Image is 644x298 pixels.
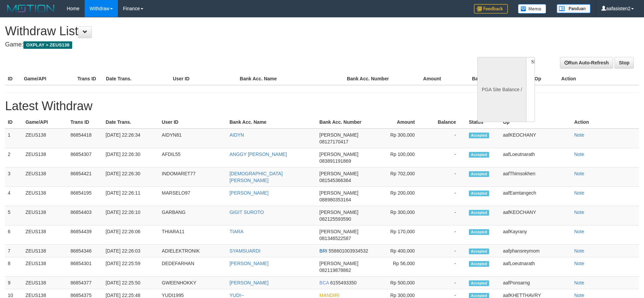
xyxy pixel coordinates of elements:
[500,128,572,148] td: aafKEOCHANY
[319,216,351,222] span: 082125593590
[319,197,351,202] span: 088980353164
[344,73,398,85] th: Bank Acc. Number
[5,206,23,225] td: 5
[425,187,466,206] td: -
[425,225,466,245] td: -
[159,148,227,167] td: AFDIL55
[103,206,159,225] td: [DATE] 22:26:10
[5,167,23,187] td: 3
[469,171,489,177] span: Accepted
[500,187,572,206] td: aafEamtangech
[23,167,68,187] td: ZEUS138
[474,4,508,14] img: Feedback.jpg
[159,187,227,206] td: MARSELO97
[229,229,243,234] a: TIARA
[518,4,546,14] img: Button%20Memo.svg
[500,167,572,187] td: aafThimsokhen
[319,229,358,234] span: [PERSON_NAME]
[469,191,489,196] span: Accepted
[319,190,358,196] span: [PERSON_NAME]
[68,148,103,167] td: 86854307
[229,280,268,285] a: [PERSON_NAME]
[319,248,327,254] span: BRI
[376,148,425,167] td: Rp 100,000
[500,257,572,277] td: aafLoeutnarath
[376,245,425,257] td: Rp 400,000
[500,245,572,257] td: aafphansreymom
[229,248,261,254] a: SYAMSUARDI
[159,245,227,257] td: ADIELEKTRONIK
[469,229,489,235] span: Accepted
[23,128,68,148] td: ZEUS138
[159,225,227,245] td: THIARA11
[103,245,159,257] td: [DATE] 22:26:03
[572,116,639,128] th: Action
[103,128,159,148] td: [DATE] 22:26:34
[319,158,351,164] span: 083891191869
[103,167,159,187] td: [DATE] 22:26:30
[5,73,21,85] th: ID
[425,277,466,289] td: -
[23,148,68,167] td: ZEUS138
[103,116,159,128] th: Date Trans.
[5,116,23,128] th: ID
[103,257,159,277] td: [DATE] 22:25:59
[376,206,425,225] td: Rp 300,000
[319,132,358,138] span: [PERSON_NAME]
[229,210,264,215] a: GIGIT SUROTO
[103,148,159,167] td: [DATE] 22:26:30
[319,280,329,285] span: BCA
[469,249,489,254] span: Accepted
[451,73,500,85] th: Balance
[574,171,584,176] a: Note
[5,24,422,38] h1: Withdraw List
[574,261,584,266] a: Note
[376,225,425,245] td: Rp 170,000
[21,73,75,85] th: Game/API
[469,261,489,267] span: Accepted
[103,187,159,206] td: [DATE] 22:26:11
[477,57,526,122] div: PGA Site Balance /
[469,152,489,158] span: Accepted
[229,152,287,157] a: ANGGY [PERSON_NAME]
[574,280,584,285] a: Note
[319,261,358,266] span: [PERSON_NAME]
[500,277,572,289] td: aafPonsarng
[330,280,357,285] span: 6155493350
[5,245,23,257] td: 7
[329,248,368,254] span: 558601003934532
[425,116,466,128] th: Balance
[317,116,376,128] th: Bank Acc. Number
[68,167,103,187] td: 86854421
[532,73,559,85] th: Op
[23,225,68,245] td: ZEUS138
[469,133,489,138] span: Accepted
[5,128,23,148] td: 1
[23,187,68,206] td: ZEUS138
[229,171,283,183] a: [DEMOGRAPHIC_DATA][PERSON_NAME]
[23,277,68,289] td: ZEUS138
[560,57,613,68] a: Run Auto-Refresh
[23,245,68,257] td: ZEUS138
[376,257,425,277] td: Rp 56,000
[159,206,227,225] td: GARBANG
[229,190,268,196] a: [PERSON_NAME]
[68,116,103,128] th: Trans ID
[500,148,572,167] td: aafLoeutnarath
[68,187,103,206] td: 86854195
[5,257,23,277] td: 8
[227,116,316,128] th: Bank Acc. Name
[319,139,349,144] span: 08127170417
[5,99,639,113] h1: Latest Withdraw
[319,171,358,176] span: [PERSON_NAME]
[5,148,23,167] td: 2
[615,57,634,68] a: Stop
[425,148,466,167] td: -
[500,225,572,245] td: aafKayrany
[425,257,466,277] td: -
[103,277,159,289] td: [DATE] 22:25:50
[237,73,344,85] th: Bank Acc. Name
[68,128,103,148] td: 86854418
[376,167,425,187] td: Rp 702,000
[319,236,351,241] span: 081346522587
